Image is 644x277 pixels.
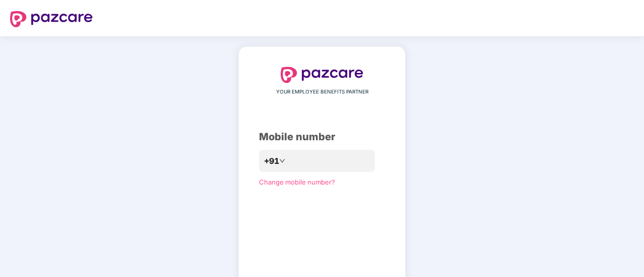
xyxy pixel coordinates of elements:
[259,129,385,145] div: Mobile number
[264,155,279,167] span: +91
[279,158,285,164] span: down
[10,11,93,27] img: logo
[276,88,368,96] span: YOUR EMPLOYEE BENEFITS PARTNER
[281,67,363,83] img: logo
[259,178,335,186] a: Change mobile number?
